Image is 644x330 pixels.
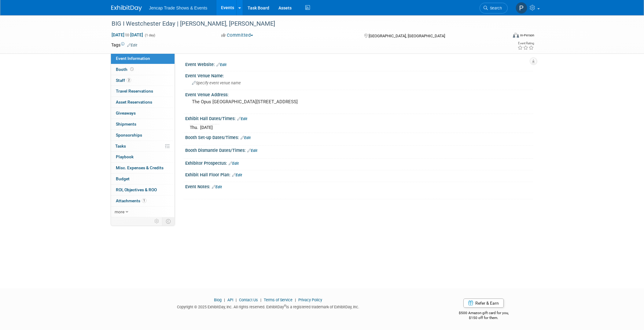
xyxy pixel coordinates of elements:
td: Personalize Event Tab Strip [152,217,162,225]
span: 2 [127,78,131,82]
span: Giveaways [116,111,136,116]
div: BIG I Westchester Eday | [PERSON_NAME], [PERSON_NAME] [109,18,499,29]
span: Search [488,6,502,10]
span: Shipments [116,122,136,127]
span: 1 [142,198,146,203]
span: | [293,298,297,302]
a: Shipments [111,119,175,130]
div: Exhibit Hall Dates/Times: [185,114,533,122]
img: Format-Inperson.png [513,33,519,38]
a: Tasks [111,141,175,152]
img: Paul Orlando [516,2,527,14]
div: $150 off for them. [434,315,533,321]
a: Travel Reservations [111,86,175,97]
img: ExhibitDay [111,5,142,11]
span: Travel Reservations [116,89,153,94]
div: Event Venue Address: [185,90,533,98]
a: API [227,298,233,302]
a: Search [480,3,508,13]
div: Event Rating [517,42,534,45]
a: ROI, Objectives & ROO [111,185,175,195]
a: Edit [127,43,137,47]
span: Misc. Expenses & Credits [116,165,164,170]
a: Contact Us [239,298,258,302]
a: Edit [241,136,251,140]
span: Booth not reserved yet [129,67,135,71]
span: Booth [116,67,135,72]
a: Edit [212,185,222,189]
div: Event Notes: [185,182,533,190]
td: Toggle Event Tabs [162,217,175,225]
a: Edit [232,173,242,177]
div: In-Person [520,33,534,38]
span: Specify event venue name [192,81,241,85]
div: $500 Amazon gift card for you, [434,306,533,321]
span: | [259,298,263,302]
a: more [111,207,175,217]
a: Event Information [111,53,175,64]
span: | [234,298,238,302]
a: Blog [214,298,222,302]
span: Playbook [116,154,134,159]
a: Staff2 [111,75,175,86]
a: Edit [229,161,239,166]
a: Giveaways [111,108,175,119]
td: [DATE] [200,124,213,131]
a: Budget [111,174,175,184]
span: Staff [116,78,131,83]
div: Booth Set-up Dates/Times: [185,133,533,141]
td: Tags [111,42,137,48]
span: [DATE] [DATE] [111,32,143,38]
span: Attachments [116,198,146,203]
a: Misc. Expenses & Credits [111,163,175,173]
span: to [124,32,130,37]
div: Exhibitor Prospectus: [185,159,533,167]
span: ROI, Objectives & ROO [116,187,157,192]
span: Asset Reservations [116,100,152,105]
div: Copyright © 2025 ExhibitDay, Inc. All rights reserved. ExhibitDay is a registered trademark of Ex... [111,303,425,310]
span: Tasks [115,144,126,148]
td: Thu. [190,124,200,131]
a: Privacy Policy [298,298,322,302]
div: Event Venue Name: [185,71,533,79]
span: Jencap Trade Shows & Events [149,5,208,10]
pre: The Opus [GEOGRAPHIC_DATA][STREET_ADDRESS] [192,99,323,105]
a: Terms of Service [264,298,293,302]
div: Booth Dismantle Dates/Times: [185,146,533,154]
sup: ® [284,304,286,307]
button: Committed [219,32,256,38]
span: (1 day) [144,33,155,37]
span: Event Information [116,56,150,61]
a: Asset Reservations [111,97,175,108]
div: Event Website: [185,60,533,68]
span: Sponsorships [116,133,142,137]
div: Exhibit Hall Floor Plan: [185,170,533,178]
div: Event Format [472,32,535,41]
a: Booth [111,64,175,75]
a: Edit [247,148,257,153]
a: Sponsorships [111,130,175,141]
a: Edit [237,117,247,121]
a: Attachments1 [111,196,175,206]
a: Refer & Earn [463,299,504,308]
a: Edit [216,63,226,67]
span: Budget [116,176,130,181]
a: Playbook [111,152,175,162]
span: [GEOGRAPHIC_DATA], [GEOGRAPHIC_DATA] [369,34,445,38]
span: | [223,298,226,302]
span: more [115,209,124,214]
